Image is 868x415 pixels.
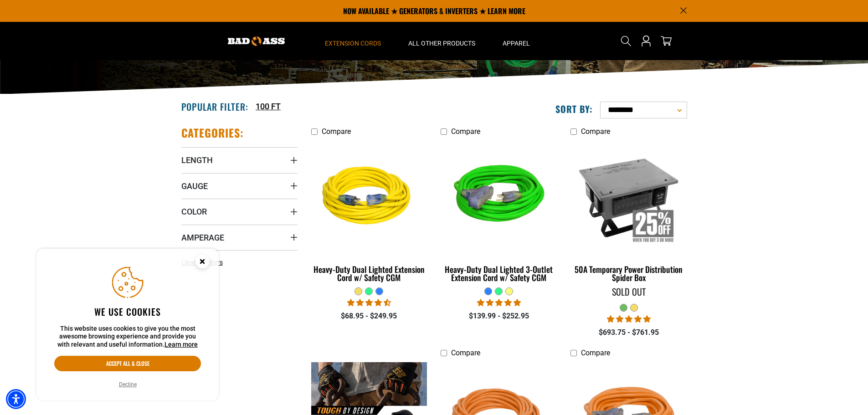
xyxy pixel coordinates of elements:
[571,145,686,250] img: 50A Temporary Power Distribution Spider Box
[607,315,651,323] span: 5.00 stars
[181,199,298,224] summary: Color
[451,348,480,357] span: Compare
[639,22,653,60] a: Open this option
[54,356,201,371] button: Accept all & close
[619,34,633,48] summary: Search
[54,325,201,349] p: This website uses cookies to give you the most awesome browsing experience and provide you with r...
[181,126,244,140] h2: Categories:
[570,327,687,338] div: $693.75 - $761.95
[503,39,530,47] span: Apparel
[311,265,427,282] div: Heavy-Duty Dual Lighted Extension Cord w/ Safety CGM
[441,140,557,287] a: neon green Heavy-Duty Dual Lighted 3-Outlet Extension Cord w/ Safety CGM
[570,140,687,287] a: 50A Temporary Power Distribution Spider Box 50A Temporary Power Distribution Spider Box
[181,155,213,165] span: Length
[181,206,207,217] span: Color
[36,249,219,401] aside: Cookie Consent
[442,145,556,250] img: neon green
[228,36,285,46] img: Bad Ass Extension Cords
[186,249,219,277] button: Close this option
[54,306,201,318] h2: We use cookies
[581,127,610,136] span: Compare
[570,265,687,282] div: 50A Temporary Power Distribution Spider Box
[322,127,351,136] span: Compare
[408,39,475,47] span: All Other Products
[347,298,391,307] span: 4.64 stars
[325,39,381,47] span: Extension Cords
[181,147,298,173] summary: Length
[311,311,427,322] div: $68.95 - $249.95
[555,103,593,115] label: Sort by:
[116,380,139,389] button: Decline
[477,298,521,307] span: 4.92 stars
[659,36,673,46] a: cart
[570,287,687,296] div: Sold Out
[311,22,395,60] summary: Extension Cords
[181,225,298,250] summary: Amperage
[311,140,427,287] a: yellow Heavy-Duty Dual Lighted Extension Cord w/ Safety CGM
[489,22,544,60] summary: Apparel
[6,389,26,409] div: Accessibility Menu
[181,232,224,243] span: Amperage
[181,173,298,199] summary: Gauge
[164,341,198,348] a: This website uses cookies to give you the most awesome browsing experience and provide you with r...
[441,311,557,322] div: $139.99 - $252.95
[181,181,208,191] span: Gauge
[312,145,426,250] img: yellow
[395,22,489,60] summary: All Other Products
[581,348,610,357] span: Compare
[451,127,480,136] span: Compare
[256,100,281,113] a: 100 FT
[441,265,557,282] div: Heavy-Duty Dual Lighted 3-Outlet Extension Cord w/ Safety CGM
[181,101,248,113] h2: Popular Filter:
